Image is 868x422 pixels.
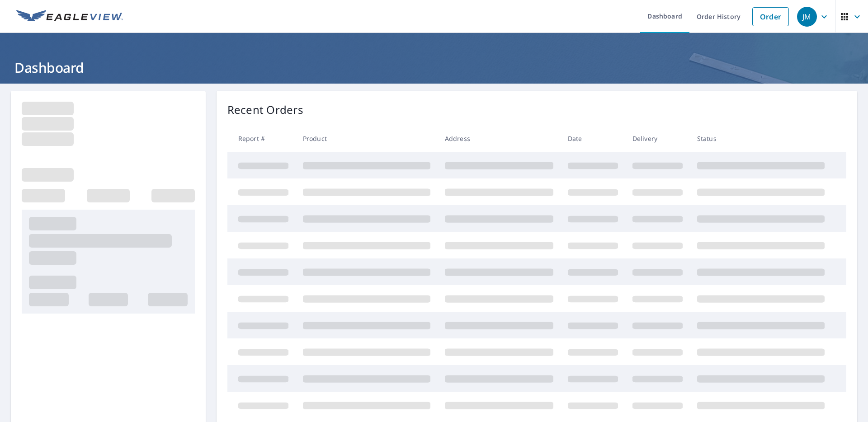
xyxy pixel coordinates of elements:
h1: Dashboard [11,58,857,77]
img: EV Logo [16,10,123,23]
th: Address [438,125,561,152]
th: Date [561,125,625,152]
div: JM [797,7,817,27]
th: Report # [227,125,296,152]
a: Order [752,7,789,26]
p: Recent Orders [227,102,303,118]
th: Delivery [625,125,690,152]
th: Status [690,125,832,152]
th: Product [296,125,438,152]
